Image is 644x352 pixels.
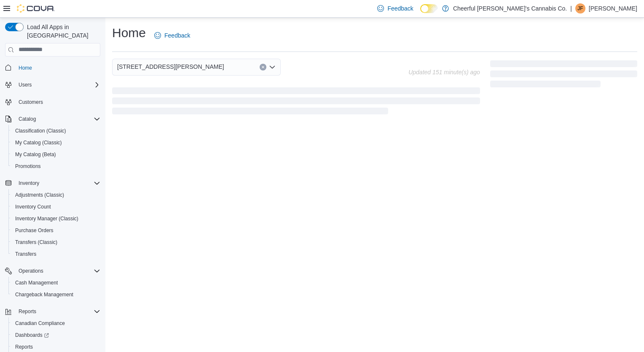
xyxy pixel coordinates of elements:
img: Cova [17,4,55,13]
a: Transfers (Classic) [12,237,61,247]
a: Home [15,63,35,73]
span: Reports [15,306,100,317]
span: Inventory [15,178,100,188]
p: Updated 151 minute(s) ago [408,69,480,76]
span: Classification (Classic) [15,127,66,134]
button: Users [15,80,35,90]
a: Classification (Classic) [12,126,70,136]
span: Operations [15,266,100,276]
span: Canadian Compliance [12,318,100,328]
p: Cheerful [PERSON_NAME]'s Cannabis Co. [453,3,567,14]
a: Cash Management [12,278,61,288]
button: Canadian Compliance [8,317,104,329]
a: Customers [15,97,46,107]
button: Inventory [15,178,43,188]
span: Catalog [19,116,36,122]
span: Dashboards [12,330,100,340]
button: Home [2,62,104,74]
button: Reports [15,306,40,317]
button: My Catalog (Classic) [8,137,104,149]
button: Promotions [8,160,104,172]
span: Load All Apps in [GEOGRAPHIC_DATA] [24,23,100,40]
button: Operations [2,265,104,277]
button: Cash Management [8,277,104,289]
a: Adjustments (Classic) [12,190,67,200]
button: Catalog [15,114,39,124]
button: Chargeback Management [8,289,104,301]
button: Transfers (Classic) [8,236,104,248]
span: Feedback [164,31,190,40]
span: Transfers [15,251,36,257]
a: Canadian Compliance [12,318,68,328]
span: [STREET_ADDRESS][PERSON_NAME] [117,62,224,72]
a: Promotions [12,161,44,171]
span: My Catalog (Beta) [12,149,100,160]
button: Catalog [2,113,104,125]
div: Jason Fitzpatrick [575,3,585,14]
span: Users [15,80,100,90]
h1: Home [112,24,146,41]
button: Inventory [2,177,104,189]
span: JF [577,3,583,14]
a: Chargeback Management [12,290,77,300]
span: Adjustments (Classic) [12,190,100,200]
a: Dashboards [12,330,52,340]
span: Purchase Orders [15,227,54,234]
span: Dashboards [15,332,49,338]
button: Users [2,79,104,91]
span: Chargeback Management [15,291,73,298]
span: Inventory Manager (Classic) [15,215,78,222]
button: Reports [2,306,104,317]
span: Purchase Orders [12,225,100,236]
span: My Catalog (Classic) [15,139,62,146]
button: My Catalog (Beta) [8,149,104,160]
span: Customers [19,99,43,106]
button: Adjustments (Classic) [8,189,104,201]
span: Promotions [15,163,41,170]
span: Inventory Count [12,202,100,212]
span: Canadian Compliance [15,320,65,327]
input: Dark Mode [420,4,438,13]
button: Transfers [8,248,104,260]
a: Feedback [151,27,193,44]
span: Transfers (Classic) [15,239,57,246]
button: Inventory Count [8,201,104,213]
span: Loading [112,89,480,116]
span: My Catalog (Classic) [12,138,100,148]
span: Cash Management [12,278,100,288]
span: Chargeback Management [12,290,100,300]
span: Operations [19,268,43,274]
p: | [570,3,572,14]
span: Promotions [12,161,100,171]
span: Home [19,65,32,71]
span: Cash Management [15,279,58,286]
button: Classification (Classic) [8,125,104,137]
a: Purchase Orders [12,225,57,236]
button: Purchase Orders [8,225,104,236]
button: Clear input [260,64,266,70]
span: Catalog [15,114,100,124]
a: My Catalog (Beta) [12,149,59,160]
span: My Catalog (Beta) [15,151,56,158]
span: Loading [490,62,637,89]
span: Classification (Classic) [12,126,100,136]
a: Inventory Count [12,202,54,212]
span: Inventory Manager (Classic) [12,214,100,224]
span: Reports [19,308,36,315]
a: My Catalog (Classic) [12,138,65,148]
a: Inventory Manager (Classic) [12,214,82,224]
button: Customers [2,96,104,108]
span: Users [19,81,32,88]
button: Inventory Manager (Classic) [8,213,104,225]
button: Open list of options [269,64,276,70]
a: Reports [12,342,36,352]
span: Inventory [19,180,39,187]
span: Home [15,62,100,73]
span: Reports [15,344,33,350]
span: Inventory Count [15,203,51,210]
a: Transfers [12,249,40,259]
span: Transfers (Classic) [12,237,100,247]
a: Dashboards [8,329,104,341]
span: Customers [15,97,100,107]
